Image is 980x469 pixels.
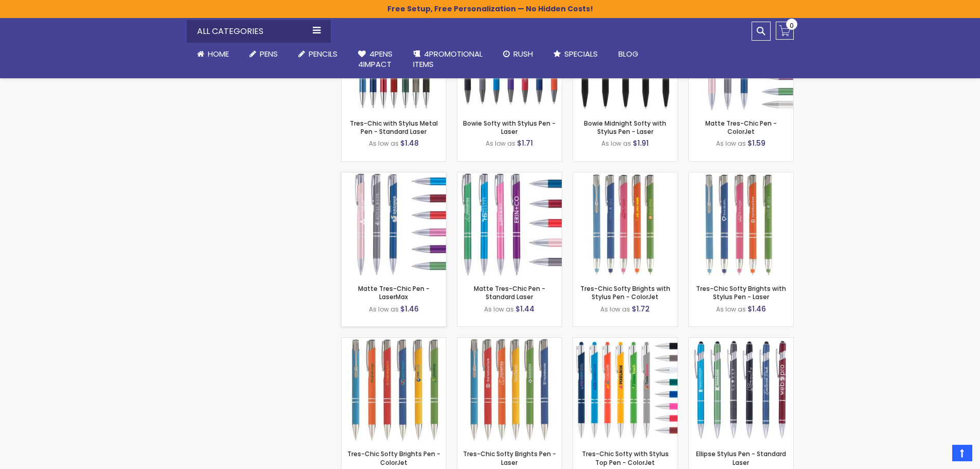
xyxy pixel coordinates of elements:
span: $1.72 [632,304,650,314]
span: Pens [260,48,278,59]
a: 0 [776,22,794,40]
a: Specials [543,43,608,65]
span: $1.91 [633,138,649,148]
a: 4Pens4impact [348,43,403,76]
a: Matte Tres-Chic Pen - LaserMax [342,172,446,181]
a: Tres-Chic Softy Brights with Stylus Pen - ColorJet [573,172,678,181]
span: $1.59 [747,138,765,148]
span: 4Pens 4impact [358,48,393,70]
a: Tres-Chic Softy with Stylus Top Pen - ColorJet [582,449,669,466]
img: Tres-Chic Softy Brights Pen - Laser [457,338,562,442]
span: As low as [601,139,631,148]
span: $1.48 [400,138,419,148]
a: Tres-Chic with Stylus Metal Pen - Standard Laser [350,119,438,136]
img: Tres-Chic Softy Brights with Stylus Pen - ColorJet [573,172,678,277]
a: Pens [239,43,288,65]
a: Tres-Chic Softy Brights with Stylus Pen - ColorJet [580,284,670,301]
a: Tres-Chic Softy Brights Pen - Laser [457,337,562,346]
span: As low as [486,139,515,148]
a: Matte Tres-Chic Pen - Standard Laser [457,172,562,181]
img: Matte Tres-Chic Pen - Standard Laser [457,172,562,277]
a: Matte Tres-Chic Pen - LaserMax [358,284,430,301]
span: As low as [369,305,399,314]
a: Ellipse Stylus Pen - Standard Laser [689,337,793,346]
span: As low as [369,139,399,148]
span: 4PROMOTIONAL ITEMS [413,48,483,70]
a: Blog [608,43,649,65]
img: Ellipse Stylus Pen - Standard Laser [689,338,793,442]
a: Tres-Chic Softy Brights Pen - ColorJet [342,337,446,346]
span: Rush [513,48,533,59]
a: Top [952,445,972,461]
a: Bowie Midnight Softy with Stylus Pen - Laser [584,119,666,136]
span: $1.71 [517,138,533,148]
a: Matte Tres-Chic Pen - Standard Laser [474,284,545,301]
a: Rush [493,43,543,65]
span: Specials [564,48,598,59]
span: 0 [790,21,794,30]
a: Tres-Chic Softy Brights with Stylus Pen - Laser [689,172,793,181]
img: Tres-Chic Softy Brights Pen - ColorJet [342,338,446,442]
a: Tres-Chic Softy with Stylus Top Pen - ColorJet [573,337,678,346]
span: $1.46 [400,304,419,314]
a: Tres-Chic Softy Brights Pen - ColorJet [347,449,440,466]
span: As low as [716,139,746,148]
a: Bowie Softy with Stylus Pen - Laser [463,119,556,136]
a: 4PROMOTIONALITEMS [403,43,493,76]
span: Home [208,48,229,59]
span: $1.44 [515,304,534,314]
span: As low as [484,305,514,314]
span: As low as [600,305,630,314]
a: Home [187,43,239,65]
img: Tres-Chic Softy with Stylus Top Pen - ColorJet [573,338,678,442]
a: Tres-Chic Softy Brights Pen - Laser [463,449,556,466]
div: All Categories [187,20,331,43]
a: Tres-Chic Softy Brights with Stylus Pen - Laser [696,284,786,301]
a: Ellipse Stylus Pen - Standard Laser [696,449,786,466]
span: As low as [716,305,746,314]
span: Blog [618,48,638,59]
span: Pencils [309,48,337,59]
a: Pencils [288,43,348,65]
span: $1.46 [747,304,766,314]
img: Matte Tres-Chic Pen - LaserMax [342,172,446,277]
a: Matte Tres-Chic Pen - ColorJet [705,119,777,136]
img: Tres-Chic Softy Brights with Stylus Pen - Laser [689,172,793,277]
